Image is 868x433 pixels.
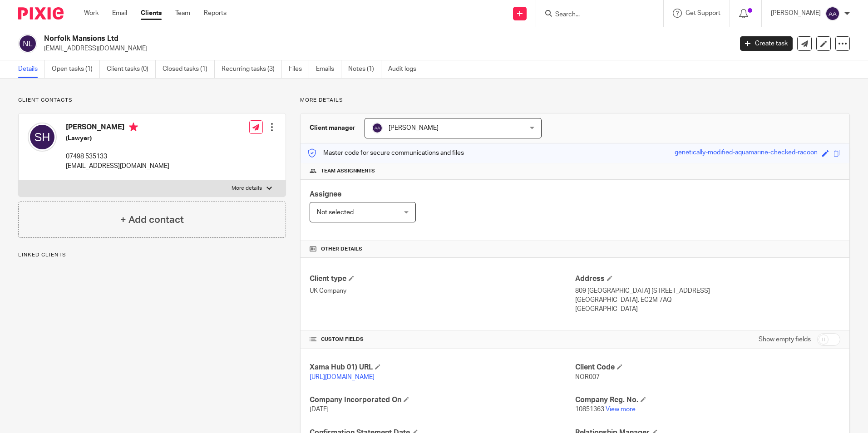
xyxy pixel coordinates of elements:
[141,9,162,18] a: Clients
[66,162,169,171] p: [EMAIL_ADDRESS][DOMAIN_NAME]
[84,9,99,18] a: Work
[575,295,840,305] p: [GEOGRAPHIC_DATA], EC2M 7AQ
[52,60,100,78] a: Open tasks (1)
[310,123,355,133] h3: Client manager
[66,123,169,134] h4: [PERSON_NAME]
[310,363,575,372] h4: Xama Hub 01) URL
[389,125,439,131] span: [PERSON_NAME]
[310,191,341,198] span: Assignee
[310,406,329,413] span: [DATE]
[44,34,590,44] h2: Norfolk Mansions Ltd
[317,209,354,216] span: Not selected
[18,34,37,53] img: svg%3E
[175,9,190,18] a: Team
[575,406,604,413] span: 10851363
[606,406,636,413] a: View more
[44,44,726,53] p: [EMAIL_ADDRESS][DOMAIN_NAME]
[348,60,381,78] a: Notes (1)
[372,123,383,133] img: svg%3E
[771,9,821,18] p: [PERSON_NAME]
[759,335,811,344] label: Show empty fields
[307,148,464,157] p: Master code for secure communications and files
[554,11,636,19] input: Search
[18,251,286,259] p: Linked clients
[675,148,818,158] div: genetically-modified-aquamarine-checked-racoon
[66,134,169,143] h5: (Lawyer)
[575,395,840,405] h4: Company Reg. No.
[232,185,262,192] p: More details
[575,374,600,380] span: NOR007
[575,363,840,372] h4: Client Code
[120,213,184,227] h4: + Add contact
[222,60,282,78] a: Recurring tasks (3)
[686,10,720,16] span: Get Support
[112,9,127,18] a: Email
[18,97,286,104] p: Client contacts
[321,167,375,175] span: Team assignments
[66,152,169,161] p: 07498 535133
[575,305,840,314] p: [GEOGRAPHIC_DATA]
[300,97,850,104] p: More details
[18,60,45,78] a: Details
[289,60,309,78] a: Files
[321,246,362,253] span: Other details
[575,286,840,295] p: 809 [GEOGRAPHIC_DATA] [STREET_ADDRESS]
[316,60,341,78] a: Emails
[107,60,156,78] a: Client tasks (0)
[310,395,575,405] h4: Company Incorporated On
[825,6,840,21] img: svg%3E
[740,36,793,51] a: Create task
[575,274,840,284] h4: Address
[129,123,138,132] i: Primary
[310,336,575,343] h4: CUSTOM FIELDS
[310,286,575,295] p: UK Company
[310,274,575,284] h4: Client type
[204,9,227,18] a: Reports
[18,7,64,20] img: Pixie
[388,60,423,78] a: Audit logs
[28,123,57,152] img: svg%3E
[163,60,215,78] a: Closed tasks (1)
[310,374,375,380] a: [URL][DOMAIN_NAME]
